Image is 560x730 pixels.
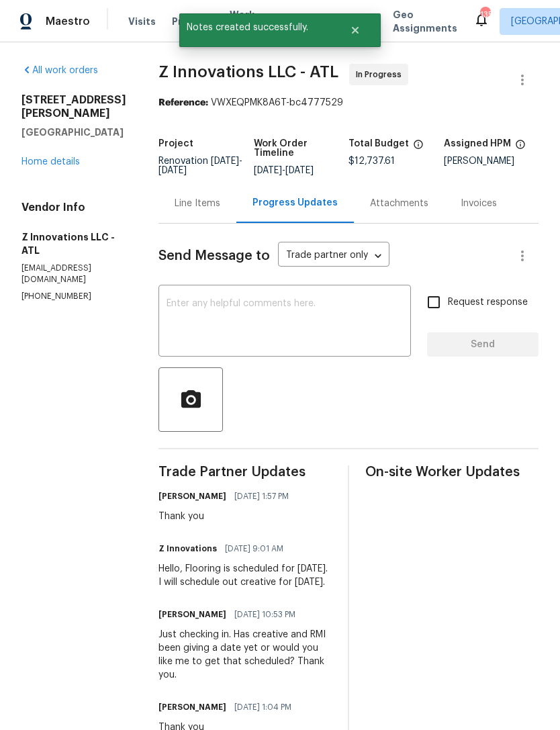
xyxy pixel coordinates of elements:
span: - [158,156,242,175]
span: Work Orders [230,8,264,35]
span: Request response [448,295,528,310]
h5: [GEOGRAPHIC_DATA] [21,126,126,139]
span: [DATE] 1:57 PM [234,490,289,503]
a: All work orders [21,66,98,75]
span: [DATE] [285,166,314,175]
div: Invoices [461,197,497,210]
h4: Vendor Info [21,201,126,214]
span: - [254,166,314,175]
span: [DATE] [158,166,187,175]
span: Projects [172,15,214,28]
p: [PHONE_NUMBER] [21,291,126,302]
div: Thank you [158,510,297,523]
span: $12,737.61 [348,156,395,166]
div: Line Items [175,197,220,210]
h6: [PERSON_NAME] [158,490,226,503]
span: The total cost of line items that have been proposed by Opendoor. This sum includes line items th... [413,139,424,156]
span: [DATE] 1:04 PM [234,700,291,714]
span: Notes created successfully. [179,13,333,42]
a: Home details [21,157,80,167]
span: The hpm assigned to this work order. [515,139,526,156]
div: VWXEQPMK8A6T-bc4777529 [158,96,539,109]
h6: [PERSON_NAME] [158,608,226,621]
b: Reference: [158,98,208,107]
span: Renovation [158,156,242,175]
span: Trade Partner Updates [158,465,332,479]
div: Just checking in. Has creative and RMI been giving a date yet or would you like me to get that sc... [158,628,332,682]
h5: Project [158,139,193,148]
h6: Z Innovations [158,542,217,555]
div: Progress Updates [252,196,338,210]
h6: [PERSON_NAME] [158,700,226,714]
h5: Assigned HPM [444,139,511,148]
span: Maestro [46,15,90,28]
h5: Total Budget [348,139,409,148]
span: On-site Worker Updates [365,465,539,479]
span: Send Message to [158,249,270,263]
div: Attachments [370,197,428,210]
div: Hello, Flooring is scheduled for [DATE]. I will schedule out creative for [DATE]. [158,562,332,589]
h5: Work Order Timeline [254,139,349,158]
p: [EMAIL_ADDRESS][DOMAIN_NAME] [21,263,126,285]
div: 135 [480,8,489,21]
span: [DATE] [254,166,282,175]
span: [DATE] 10:53 PM [234,608,295,621]
button: Close [333,17,377,44]
span: [DATE] [211,156,239,166]
div: Trade partner only [278,245,389,267]
div: [PERSON_NAME] [444,156,539,166]
span: [DATE] 9:01 AM [225,542,283,555]
h2: [STREET_ADDRESS][PERSON_NAME] [21,93,126,120]
span: Z Innovations LLC - ATL [158,64,338,80]
span: Visits [128,15,156,28]
span: In Progress [356,68,407,81]
span: Geo Assignments [393,8,457,35]
h5: Z Innovations LLC - ATL [21,230,126,257]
